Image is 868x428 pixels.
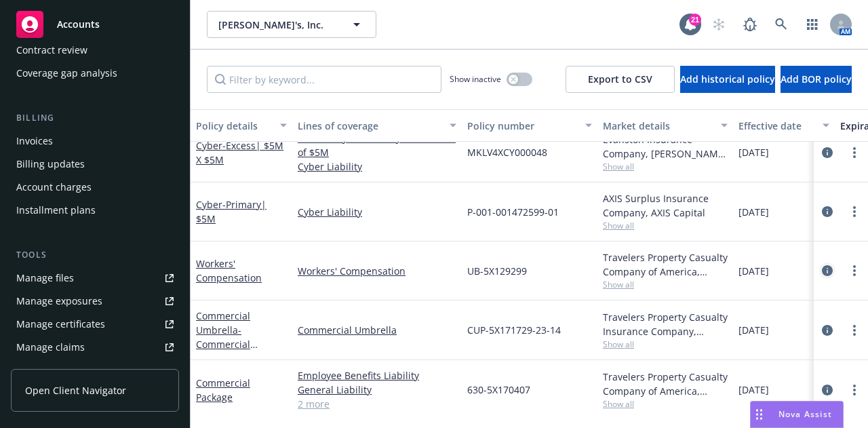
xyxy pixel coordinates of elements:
[819,144,835,161] a: circleInformation
[11,5,179,43] a: Accounts
[588,73,652,85] span: Export to CSV
[689,14,701,26] div: 21
[11,130,179,152] a: Invoices
[25,383,126,397] span: Open Client Navigator
[196,139,283,166] a: Cyber
[603,161,728,172] span: Show all
[819,262,835,279] a: circleInformation
[11,39,179,61] a: Contract review
[298,383,456,397] a: General Liability
[16,267,74,289] div: Manage files
[566,66,675,93] button: Export to CSV
[11,111,179,125] div: Billing
[738,264,769,278] span: [DATE]
[298,131,456,159] a: Excess - Cyber Liability $5M excess of $5M
[819,382,835,398] a: circleInformation
[603,220,728,231] span: Show all
[11,62,179,84] a: Coverage gap analysis
[846,144,863,161] a: more
[196,139,283,166] span: - Excess| $5M X $5M
[819,203,835,220] a: circleInformation
[11,267,179,289] a: Manage files
[196,119,272,133] div: Policy details
[603,398,728,410] span: Show all
[738,145,769,159] span: [DATE]
[467,205,559,219] span: P-001-001472599-01
[196,198,267,225] span: - Primary| $5M
[781,66,852,93] button: Add BOR policy
[603,250,728,279] div: Travelers Property Casualty Company of America, Travelers Insurance
[298,119,441,133] div: Lines of coverage
[298,368,456,383] a: Employee Benefits Liability
[603,279,728,290] span: Show all
[733,109,835,142] button: Effective date
[11,199,179,221] a: Installment plans
[16,336,85,358] div: Manage claims
[597,109,733,142] button: Market details
[298,323,456,337] a: Commercial Umbrella
[196,198,267,225] a: Cyber
[738,323,769,337] span: [DATE]
[603,338,728,350] span: Show all
[16,153,85,175] div: Billing updates
[57,19,100,30] span: Accounts
[16,313,105,335] div: Manage certificates
[705,11,732,38] a: Start snowing
[450,73,501,85] span: Show inactive
[738,205,769,219] span: [DATE]
[781,73,852,85] span: Add BOR policy
[603,191,728,220] div: AXIS Surplus Insurance Company, AXIS Capital
[292,109,462,142] button: Lines of coverage
[846,262,863,279] a: more
[196,257,262,284] a: Workers' Compensation
[846,322,863,338] a: more
[16,62,117,84] div: Coverage gap analysis
[680,73,775,85] span: Add historical policy
[751,402,768,427] div: Drag to move
[11,176,179,198] a: Account charges
[603,310,728,338] div: Travelers Property Casualty Insurance Company, Travelers Insurance
[196,309,250,365] a: Commercial Umbrella
[16,176,92,198] div: Account charges
[467,264,527,278] span: UB-5X129299
[298,205,456,219] a: Cyber Liability
[738,119,814,133] div: Effective date
[738,383,769,397] span: [DATE]
[819,322,835,338] a: circleInformation
[799,11,826,38] a: Switch app
[207,66,441,93] input: Filter by keyword...
[736,11,764,38] a: Report a Bug
[603,132,728,161] div: Evanston Insurance Company, [PERSON_NAME] Insurance
[467,323,561,337] span: CUP-5X171729-23-14
[11,313,179,335] a: Manage certificates
[11,153,179,175] a: Billing updates
[467,119,577,133] div: Policy number
[462,109,597,142] button: Policy number
[11,336,179,358] a: Manage claims
[467,145,547,159] span: MKLV4XCY000048
[846,382,863,398] a: more
[750,401,844,428] button: Nova Assist
[16,199,96,221] div: Installment plans
[16,130,53,152] div: Invoices
[603,370,728,398] div: Travelers Property Casualty Company of America, Travelers Insurance
[16,290,102,312] div: Manage exposures
[11,248,179,262] div: Tools
[298,397,456,411] a: 2 more
[467,383,530,397] span: 630-5X170407
[218,18,336,32] span: [PERSON_NAME]'s, Inc.
[680,66,775,93] button: Add historical policy
[298,264,456,278] a: Workers' Compensation
[298,159,456,174] a: Cyber Liability
[196,324,258,365] span: - Commercial Umbrella
[603,119,713,133] div: Market details
[207,11,376,38] button: [PERSON_NAME]'s, Inc.
[846,203,863,220] a: more
[191,109,292,142] button: Policy details
[16,39,87,61] div: Contract review
[778,408,832,420] span: Nova Assist
[11,290,179,312] a: Manage exposures
[196,376,250,404] a: Commercial Package
[768,11,795,38] a: Search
